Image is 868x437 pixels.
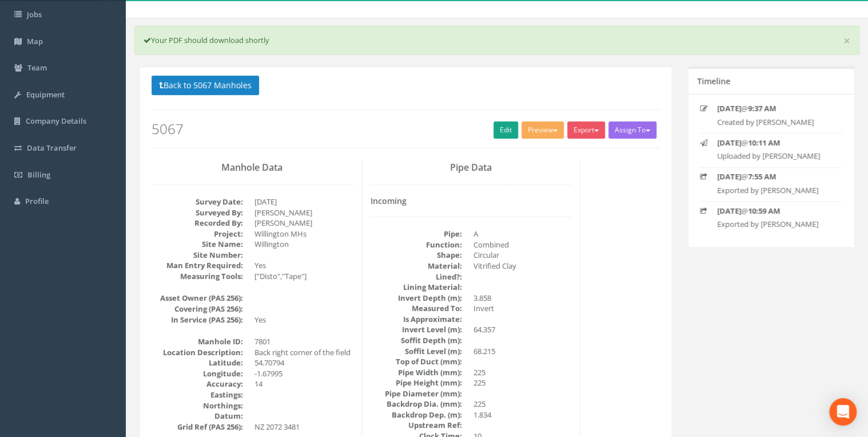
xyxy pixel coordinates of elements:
dd: 3.858 [473,293,572,304]
dd: 68.215 [473,346,572,357]
button: Back to 5067 Manholes [152,76,259,95]
h3: Pipe Data [371,163,572,173]
span: Company Details [26,116,86,126]
a: × [843,35,850,47]
dd: [DATE] [254,196,353,207]
dd: NZ 2072 3481 [254,422,353,432]
p: @ [717,171,833,182]
strong: 10:11 AM [748,137,780,148]
div: Open Intercom Messenger [829,398,857,426]
dt: Surveyed By: [152,207,243,218]
strong: [DATE] [717,103,741,113]
dt: Eastings: [152,389,243,400]
p: Exported by [PERSON_NAME] [717,219,833,230]
h4: Incoming [371,196,572,205]
dt: Pipe Diameter (mm): [371,388,462,399]
dt: Pipe Height (mm): [371,377,462,388]
h3: Manhole Data [152,163,353,173]
dt: Function: [371,239,462,250]
p: @ [717,103,833,114]
span: Data Transfer [27,143,77,153]
dt: Measuring Tools: [152,271,243,282]
span: Profile [25,196,49,206]
dt: Site Name: [152,239,243,250]
span: Team [27,62,47,73]
dd: Vitrified Clay [473,261,572,271]
p: Created by [PERSON_NAME] [717,117,833,128]
dd: A [473,229,572,239]
dt: Measured To: [371,303,462,314]
dd: [PERSON_NAME] [254,218,353,229]
dt: Backdrop Dia. (mm): [371,399,462,410]
dd: 1.834 [473,410,572,420]
dt: Accuracy: [152,379,243,389]
dd: Circular [473,250,572,261]
dd: 225 [473,377,572,388]
dd: Willington MHs [254,229,353,239]
p: Exported by [PERSON_NAME] [717,185,833,196]
dd: Yes [254,260,353,271]
dt: Datum: [152,411,243,422]
dt: Asset Owner (PAS 256): [152,293,243,304]
span: Map [27,36,43,46]
dt: Man Entry Required: [152,260,243,271]
dt: Soffit Level (m): [371,346,462,357]
dd: Willington [254,239,353,250]
span: Equipment [26,89,65,100]
dt: Top of Duct (mm): [371,356,462,367]
dt: Northings: [152,400,243,411]
dt: Site Number: [152,250,243,261]
dd: Invert [473,303,572,314]
dd: [PERSON_NAME] [254,207,353,218]
dd: Back right corner of the field [254,347,353,358]
dt: Location Description: [152,347,243,358]
dt: Invert Depth (m): [371,293,462,304]
dt: Latitude: [152,357,243,368]
strong: 7:55 AM [748,171,776,182]
h2: 5067 [152,121,660,136]
dd: -1.67995 [254,368,353,379]
dt: In Service (PAS 256): [152,314,243,325]
dt: Lining Material: [371,282,462,293]
div: Your PDF should download shortly [134,26,859,55]
dd: 225 [473,367,572,378]
dt: Material: [371,261,462,271]
strong: [DATE] [717,137,741,148]
dt: Survey Date: [152,196,243,207]
dd: Combined [473,239,572,250]
dt: Soffit Depth (m): [371,335,462,346]
dt: Lined?: [371,271,462,282]
p: @ [717,206,833,216]
dt: Shape: [371,250,462,261]
strong: 9:37 AM [748,103,776,113]
dt: Upstream Ref: [371,420,462,431]
p: @ [717,137,833,148]
strong: [DATE] [717,171,741,182]
dd: ["Disto","Tape"] [254,271,353,282]
h5: Timeline [697,77,730,85]
dt: Longitude: [152,368,243,379]
dd: 7801 [254,336,353,347]
button: Export [567,121,605,139]
dt: Project: [152,229,243,239]
span: Jobs [27,9,42,19]
a: Edit [493,121,518,139]
dd: 64.357 [473,324,572,335]
dt: Backdrop Dep. (m): [371,410,462,420]
dt: Is Approximate: [371,314,462,325]
button: Preview [521,121,564,139]
p: Uploaded by [PERSON_NAME] [717,151,833,162]
dd: 54.70794 [254,357,353,368]
dt: Recorded By: [152,218,243,229]
dd: 14 [254,379,353,389]
strong: [DATE] [717,206,741,216]
dt: Manhole ID: [152,336,243,347]
dd: 225 [473,399,572,410]
dd: Yes [254,314,353,325]
span: Billing [27,170,50,180]
dt: Pipe: [371,229,462,239]
dt: Grid Ref (PAS 256): [152,422,243,432]
dt: Invert Level (m): [371,324,462,335]
dt: Pipe Width (mm): [371,367,462,378]
strong: 10:59 AM [748,206,780,216]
